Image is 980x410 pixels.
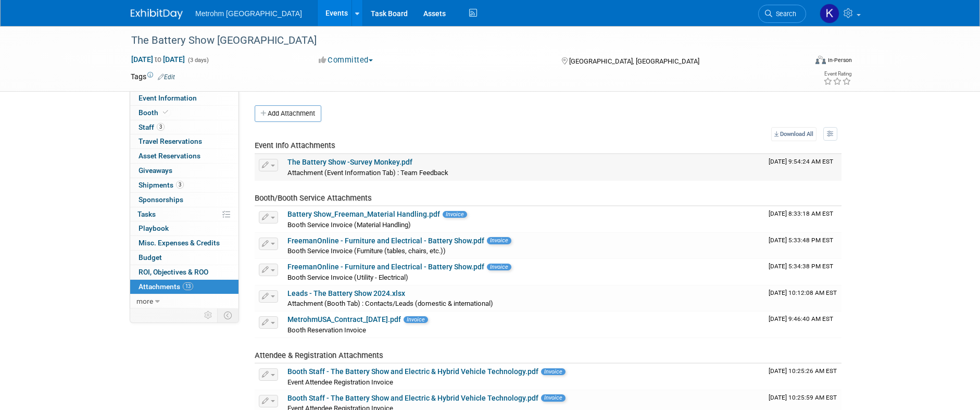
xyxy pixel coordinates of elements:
span: more [136,297,153,305]
button: Committed [315,55,377,66]
span: Invoice [404,316,428,323]
a: Booth [130,106,238,120]
a: FreemanOnline - Furniture and Electrical - Battery Show.pdf [287,237,484,245]
a: ROI, Objectives & ROO [130,265,238,279]
span: Upload Timestamp [769,367,837,375]
a: Staff3 [130,120,238,134]
span: Asset Reservations [139,152,200,160]
td: Toggle Event Tabs [218,308,239,322]
span: 3 [176,181,184,189]
span: Attendee & Registration Attachments [255,351,383,360]
span: Booth [139,108,170,117]
a: Shipments3 [130,178,238,192]
span: Staff [139,123,165,131]
span: ROI, Objectives & ROO [139,268,208,276]
a: Misc. Expenses & Credits [130,236,238,250]
a: Booth Staff - The Battery Show and Electric & Hybrid Vehicle Technology.pdf [287,367,538,376]
td: Upload Timestamp [764,154,841,180]
span: Attachment (Booth Tab) : Contacts/Leads (domestic & international) [287,300,493,307]
div: Event Rating [823,71,851,77]
span: Upload Timestamp [769,158,833,165]
span: Travel Reservations [139,137,202,145]
a: Attachments13 [130,280,238,294]
div: In-Person [827,56,852,64]
span: Booth/Booth Service Attachments [255,193,372,203]
img: ExhibitDay [131,9,183,19]
span: Booth Service Invoice (Material Handling) [287,221,411,229]
span: Tasks [137,210,156,218]
td: Tags [131,71,175,82]
a: Battery Show_Freeman_Material Handling.pdf [287,210,440,218]
span: [DATE] [DATE] [131,55,185,64]
a: Edit [158,73,175,81]
td: Upload Timestamp [764,312,841,338]
span: Invoice [487,264,511,270]
span: Metrohm [GEOGRAPHIC_DATA] [195,9,302,18]
span: Booth Service Invoice (Utility - Electrical) [287,274,408,281]
td: Upload Timestamp [764,259,841,285]
a: Sponsorships [130,193,238,207]
button: Add Attachment [255,105,321,122]
span: Upload Timestamp [769,289,837,296]
td: Upload Timestamp [764,285,841,312]
span: Invoice [541,394,566,401]
span: Booth Service Invoice (Furniture (tables, chairs, etc.)) [287,247,446,255]
a: Travel Reservations [130,134,238,148]
span: Upload Timestamp [769,237,833,244]
span: Booth Reservation Invoice [287,326,366,334]
span: Event Attendee Registration Invoice [287,378,393,386]
div: Event Format [745,54,852,70]
img: Katharina Palmer [820,4,839,23]
span: Event Information [139,94,197,102]
span: Sponsorships [139,195,183,204]
span: Invoice [541,368,566,375]
a: Download All [771,127,816,141]
span: Attachment (Event Information Tab) : Team Feedback [287,169,448,177]
a: Event Information [130,91,238,105]
i: Booth reservation complete [163,109,168,115]
span: Shipments [139,181,184,189]
span: Playbook [139,224,169,232]
span: Event Info Attachments [255,141,335,150]
span: Upload Timestamp [769,394,837,401]
span: Search [772,10,796,18]
span: Upload Timestamp [769,315,833,322]
span: Upload Timestamp [769,263,833,270]
td: Personalize Event Tab Strip [199,308,218,322]
a: Budget [130,251,238,265]
span: to [153,55,163,64]
a: MetrohmUSA_Contract_[DATE].pdf [287,315,401,324]
span: Misc. Expenses & Credits [139,239,220,247]
a: Tasks [130,207,238,221]
img: Format-Inperson.png [815,56,826,64]
td: Upload Timestamp [764,364,841,390]
span: (3 days) [187,57,209,64]
span: Budget [139,253,162,262]
a: FreemanOnline - Furniture and Electrical - Battery Show.pdf [287,263,484,271]
a: Leads - The Battery Show 2024.xlsx [287,289,405,297]
td: Upload Timestamp [764,206,841,232]
a: more [130,294,238,308]
a: Asset Reservations [130,149,238,163]
span: Invoice [487,237,511,244]
a: Booth Staff - The Battery Show and Electric & Hybrid Vehicle Technology.pdf [287,394,538,402]
span: Giveaways [139,166,172,175]
a: The Battery Show -Survey Monkey.pdf [287,158,412,166]
span: [GEOGRAPHIC_DATA], [GEOGRAPHIC_DATA] [569,57,699,65]
a: Search [758,5,806,23]
span: 13 [183,282,193,290]
span: Attachments [139,282,193,291]
a: Giveaways [130,164,238,178]
span: Invoice [443,211,467,218]
td: Upload Timestamp [764,233,841,259]
a: Playbook [130,221,238,235]
div: The Battery Show [GEOGRAPHIC_DATA] [128,31,790,50]
span: 3 [157,123,165,131]
span: Upload Timestamp [769,210,833,217]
